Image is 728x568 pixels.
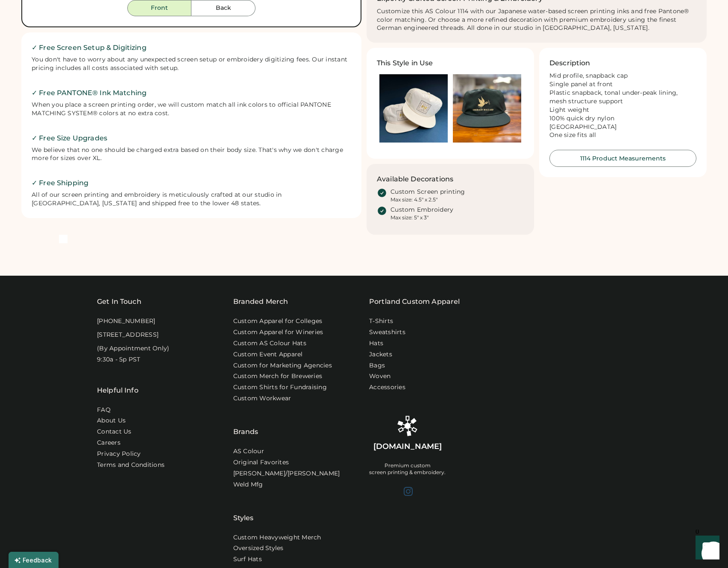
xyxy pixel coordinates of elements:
a: About Us [97,417,126,425]
a: Custom Heavyweight Merch [233,533,321,542]
div: Branded Merch [233,297,288,307]
a: Oversized Styles [233,544,284,553]
h3: This Style in Use [377,58,433,68]
button: 1114 Product Measurements [549,150,696,167]
a: T-Shirts [369,317,393,326]
a: Accessories [369,383,405,392]
div: All of our screen printing and embroidery is meticulously crafted at our studio in [GEOGRAPHIC_DA... [32,191,351,208]
a: Custom for Marketing Agencies [233,361,332,370]
h2: ✓ Free Screen Setup & Digitizing [32,43,351,53]
a: Original Favorites [233,458,289,467]
a: [PERSON_NAME]/[PERSON_NAME] [233,469,340,478]
div: 9:30a - 5p PST [97,355,141,364]
iframe: Front Chat [687,530,724,566]
a: Woven [369,372,390,381]
a: AS Colour [233,447,264,456]
a: Sweatshirts [369,328,405,337]
div: [DOMAIN_NAME] [373,441,442,452]
div: You don't have to worry about any unexpected screen setup or embroidery digitizing fees. Our inst... [32,55,351,73]
a: Custom Merch for Breweries [233,372,323,381]
div: Custom Embroidery [390,206,453,214]
div: [STREET_ADDRESS] [97,331,159,339]
div: Get In Touch [97,297,141,307]
div: Premium custom screen printing & embroidery. [369,462,446,476]
a: Jackets [369,350,392,359]
div: Terms and Conditions [97,461,164,469]
h2: ✓ Free Shipping [32,178,351,188]
a: Privacy Policy [97,450,141,458]
a: Custom Apparel for Colleges [233,317,323,326]
a: Surf Hats [233,555,262,564]
a: Custom AS Colour Hats [233,339,306,348]
h3: Description [549,58,590,68]
div: Mid profile, snapback cap Single panel at front Plastic snapback, tonal under-peak lining, mesh s... [549,72,696,140]
div: Brands [233,405,258,437]
img: Olive Green AS Colour 1114 Surf Hat printed with an image of a mallard holding a baguette in its ... [453,74,521,143]
div: Custom Screen printing [390,188,465,196]
div: Helpful Info [97,385,138,396]
a: Weld Mfg [233,481,263,489]
h2: ✓ Free PANTONE® Ink Matching [32,88,351,98]
div: Customize this AS Colour 1114 with our Japanese water-based screen printing inks and free Pantone... [377,7,696,33]
div: [PHONE_NUMBER] [97,317,156,326]
div: (By Appointment Only) [97,344,169,353]
a: Hats [369,339,383,348]
div: Max size: 5" x 3" [390,214,429,221]
a: Custom Shirts for Fundraising [233,383,327,392]
h3: Available Decorations [377,174,453,184]
a: FAQ [97,406,111,414]
a: Careers [97,439,120,447]
a: Portland Custom Apparel [369,297,460,307]
a: Custom Event Apparel [233,350,303,359]
a: Bags [369,361,385,370]
a: Contact Us [97,428,132,436]
img: Ecru color hat with logo printed on a blue background [379,74,448,143]
div: When you place a screen printing order, we will custom match all ink colors to official PANTONE M... [32,101,351,118]
a: Custom Apparel for Wineries [233,328,323,337]
img: Rendered Logo - Screens [397,416,418,436]
div: Max size: 4.5" x 2.5" [390,196,437,203]
div: Styles [233,492,254,523]
a: Custom Workwear [233,394,291,403]
div: We believe that no one should be charged extra based on their body size. That's why we don't char... [32,146,351,163]
h2: ✓ Free Size Upgrades [32,133,351,143]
